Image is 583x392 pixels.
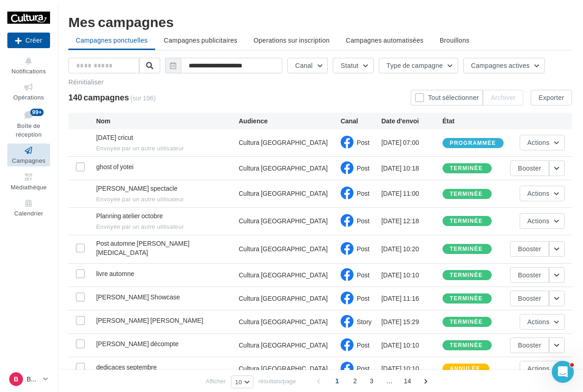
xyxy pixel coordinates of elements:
span: Planning atelier octobre [96,212,163,220]
span: Post [357,217,370,225]
span: Post [357,294,370,302]
div: Cultura [GEOGRAPHIC_DATA] [239,271,328,280]
span: Campagnes actives [471,61,530,69]
div: [DATE] 10:10 [381,271,443,280]
div: Nom [96,116,239,126]
button: Actions [520,314,565,330]
button: Archiver [483,90,523,105]
span: 14 [400,374,415,388]
span: Afficher [206,377,226,386]
span: 3 [364,374,379,388]
span: Campagnes publicitaires [164,36,237,44]
span: Operations sur inscription [253,36,330,44]
span: dedicaces septembre [96,363,157,371]
div: terminée [450,272,483,278]
button: Actions [520,361,565,376]
div: Date d'envoi [381,116,443,126]
span: Actions [527,217,549,225]
span: Story [357,318,372,326]
div: [DATE] 10:18 [381,164,443,173]
div: [DATE] 11:16 [381,294,443,303]
div: programmée [450,140,496,146]
span: 2 [348,374,363,388]
span: Brouillons [440,36,470,44]
button: Booster [510,241,549,257]
div: terminée [450,166,483,171]
span: Post [357,364,370,372]
div: terminée [450,296,483,302]
button: Tout sélectionner [411,90,483,105]
span: B [14,375,18,384]
span: Halloween cricut [96,133,133,141]
span: Post [357,189,370,197]
div: Cultura [GEOGRAPHIC_DATA] [239,189,328,198]
div: Cultura [GEOGRAPHIC_DATA] [239,364,328,373]
div: terminée [450,319,483,325]
button: Canal [287,58,328,73]
div: Cultura [GEOGRAPHIC_DATA] [239,341,328,350]
button: Actions [520,135,565,150]
span: Boîte de réception [16,122,41,138]
span: Actions [527,364,549,372]
button: Actions [520,213,565,229]
div: 99+ [30,109,44,116]
span: Opérations [13,94,44,101]
span: Actions [527,189,549,197]
button: Booster [510,337,549,353]
button: Booster [510,267,549,283]
div: Canal [341,116,381,126]
span: Post [357,164,370,172]
div: terminée [450,342,483,348]
span: livre automne [96,270,134,277]
a: Médiathèque [7,170,50,193]
a: Campagnes [7,144,50,166]
div: Cultura [GEOGRAPHIC_DATA] [239,294,328,303]
div: [DATE] 07:00 [381,138,443,147]
span: Mickey mitch spectacle [96,184,177,192]
div: État [443,116,504,126]
span: Post [357,245,370,253]
div: [DATE] 10:10 [381,364,443,373]
span: ghost of yotei [96,163,134,171]
button: Booster [510,160,549,176]
span: Campagnes [12,157,45,164]
span: Médiathèque [11,183,47,191]
button: Réinitialiser [68,78,104,86]
div: terminée [450,246,483,252]
span: Calendrier [14,210,43,217]
span: Campagnes automatisées [346,36,423,44]
div: [DATE] 10:20 [381,244,443,254]
div: Audience [239,116,341,126]
a: Boîte de réception99+ [7,107,50,140]
span: 140 campagnes [68,92,129,102]
span: Envoyée par un autre utilisateur [96,195,239,204]
span: Post [357,271,370,279]
button: Statut [333,58,374,73]
span: Envoyée par un autre utilisateur [96,144,239,153]
a: Opérations [7,80,50,103]
p: BESANCON [27,375,39,384]
div: terminée [450,218,483,224]
div: terminée [450,191,483,197]
button: Créer [7,33,50,48]
span: Actions [527,138,549,146]
span: (sur 196) [130,94,156,103]
button: Notifications [7,54,50,77]
span: Lilian Renaud Showcase [96,293,180,301]
span: résultats/page [258,377,296,386]
div: annulée [450,366,480,372]
span: ... [382,374,397,388]
div: [DATE] 10:10 [381,341,443,350]
span: storie lilian renaud [96,316,203,324]
button: Exporter [531,90,572,105]
span: Post [357,341,370,349]
div: [DATE] 15:29 [381,317,443,326]
div: Cultura [GEOGRAPHIC_DATA] [239,138,328,147]
button: Booster [510,291,549,306]
div: [DATE] 12:18 [381,216,443,226]
div: Mes campagnes [68,15,572,28]
span: 10 [235,378,242,386]
span: Post [357,138,370,146]
a: Calendrier [7,196,50,219]
span: Actions [527,318,549,326]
